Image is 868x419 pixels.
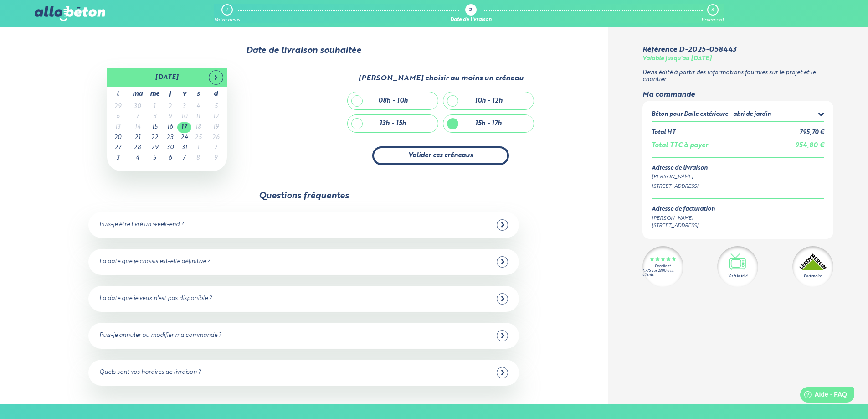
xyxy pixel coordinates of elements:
th: [DATE] [129,68,205,87]
div: Puis-je annuler ou modifier ma commande ? [99,332,221,339]
td: 20 [107,133,129,143]
a: 1 Votre devis [214,4,240,23]
div: [PERSON_NAME] [652,215,715,222]
td: 31 [177,143,191,153]
div: La date que je veux n'est pas disponible ? [99,295,212,302]
div: Ma commande [642,91,833,99]
td: 8 [191,153,205,164]
a: 3 Paiement [701,4,724,23]
div: Béton pour Dalle extérieure - abri de jardin [652,111,771,118]
div: [STREET_ADDRESS] [652,183,824,191]
div: 3 [711,7,714,13]
td: 26 [205,133,227,143]
th: ma [129,87,146,102]
td: 24 [177,133,191,143]
div: 15h - 17h [475,120,502,128]
td: 2 [163,102,177,112]
img: allobéton [35,6,105,21]
div: [STREET_ADDRESS] [652,222,715,230]
td: 9 [205,153,227,164]
div: Date de livraison souhaitée [35,46,573,56]
div: Questions fréquentes [259,191,349,201]
div: [PERSON_NAME] [652,173,824,181]
td: 8 [146,112,163,122]
td: 1 [146,102,163,112]
td: 4 [129,153,146,164]
div: Référence D-2025-058443 [642,46,736,54]
td: 22 [146,133,163,143]
td: 29 [146,143,163,153]
iframe: Help widget launcher [787,383,858,409]
td: 16 [163,122,177,133]
div: Adresse de livraison [652,165,824,172]
div: Votre devis [214,17,240,23]
td: 14 [129,122,146,133]
td: 4 [191,102,205,112]
td: 5 [205,102,227,112]
td: 7 [177,153,191,164]
td: 30 [129,102,146,112]
th: s [191,87,205,102]
td: 28 [129,143,146,153]
div: 4.7/5 sur 2300 avis clients [642,269,683,277]
td: 3 [177,102,191,112]
td: 30 [163,143,177,153]
div: 08h - 10h [378,97,408,105]
td: 2 [205,143,227,153]
div: Total TTC à payer [652,142,708,150]
div: [PERSON_NAME] choisir au moins un créneau [358,74,524,83]
div: 795,70 € [800,129,824,136]
td: 7 [129,112,146,122]
td: 13 [107,122,129,133]
td: 9 [163,112,177,122]
td: 17 [177,122,191,133]
div: Quels sont vos horaires de livraison ? [99,369,201,376]
td: 23 [163,133,177,143]
div: Partenaire [804,274,822,279]
summary: Béton pour Dalle extérieure - abri de jardin [652,110,824,121]
div: 1 [226,7,228,13]
td: 15 [146,122,163,133]
th: l [107,87,129,102]
th: me [146,87,163,102]
p: Devis édité à partir des informations fournies sur le projet et le chantier [642,70,833,83]
td: 19 [205,122,227,133]
td: 29 [107,102,129,112]
div: Paiement [701,17,724,23]
th: j [163,87,177,102]
th: v [177,87,191,102]
div: Puis-je être livré un week-end ? [99,222,184,228]
td: 21 [129,133,146,143]
div: Total HT [652,129,675,136]
td: 12 [205,112,227,122]
div: Adresse de facturation [652,206,715,213]
div: 10h - 12h [475,97,503,105]
div: 2 [469,8,472,14]
td: 10 [177,112,191,122]
td: 18 [191,122,205,133]
div: Excellent [655,264,671,269]
div: Date de livraison [450,17,492,23]
th: d [205,87,227,102]
a: 2 Date de livraison [450,4,492,23]
div: Valable jusqu'au [DATE] [642,56,712,62]
td: 1 [191,143,205,153]
div: Vu à la télé [728,274,747,279]
td: 3 [107,153,129,164]
td: 6 [107,112,129,122]
span: 954,80 € [795,142,824,149]
div: 13h - 15h [380,120,406,128]
td: 27 [107,143,129,153]
td: 6 [163,153,177,164]
td: 11 [191,112,205,122]
div: La date que je choisis est-elle définitive ? [99,259,210,265]
td: 5 [146,153,163,164]
td: 25 [191,133,205,143]
button: Valider ces créneaux [372,146,509,165]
